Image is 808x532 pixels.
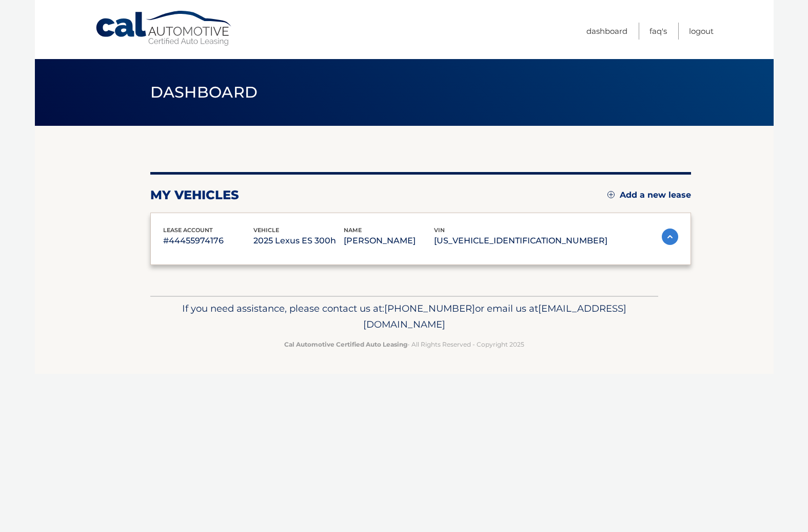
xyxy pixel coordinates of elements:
[434,226,445,234] span: vin
[253,234,344,248] p: 2025 Lexus ES 300h
[163,234,253,248] p: #44455974176
[150,83,258,102] span: Dashboard
[607,190,691,200] a: Add a new lease
[157,300,652,333] p: If you need assistance, please contact us at: or email us at
[662,229,678,245] img: accordion-active.svg
[384,302,475,314] span: [PHONE_NUMBER]
[95,10,233,47] a: Cal Automotive
[607,191,615,198] img: add.svg
[344,234,434,248] p: [PERSON_NAME]
[649,23,667,40] a: FAQ's
[150,187,239,203] h2: my vehicles
[163,226,213,234] span: lease account
[253,226,279,234] span: vehicle
[157,339,652,350] p: - All Rights Reserved - Copyright 2025
[284,340,407,348] strong: Cal Automotive Certified Auto Leasing
[586,23,627,40] a: Dashboard
[689,23,714,40] a: Logout
[434,234,607,248] p: [US_VEHICLE_IDENTIFICATION_NUMBER]
[344,226,362,234] span: name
